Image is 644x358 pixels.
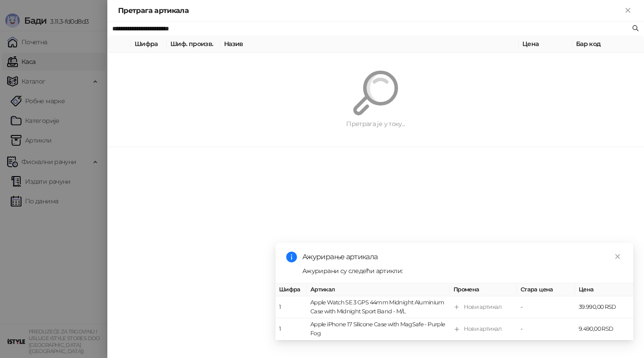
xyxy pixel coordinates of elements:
[275,297,307,319] td: 1
[614,253,621,260] span: close
[275,283,307,296] th: Шифра
[572,35,644,53] th: Бар код
[517,283,575,296] th: Стара цена
[286,252,297,262] span: info-circle
[129,119,623,129] div: Претрага је у току...
[307,319,450,341] td: Apple iPhone 17 Silicone Case with MagSafe - Purple Fog
[519,35,572,53] th: Цена
[167,35,220,53] th: Шиф. произв.
[464,325,501,334] div: Нови артикал
[464,303,501,312] div: Нови артикал
[220,35,519,53] th: Назив
[118,5,623,16] div: Претрага артикала
[302,252,623,262] div: Ажурирање артикала
[575,319,633,341] td: 9.490,00 RSD
[275,319,307,341] td: 1
[575,283,633,296] th: Цена
[517,297,575,319] td: -
[575,297,633,319] td: 39.990,00 RSD
[613,252,623,261] a: Close
[302,266,623,276] div: Ажурирани су следећи артикли:
[517,319,575,341] td: -
[131,35,167,53] th: Шифра
[307,283,450,296] th: Артикал
[450,283,517,296] th: Промена
[623,5,633,16] button: Close
[307,297,450,319] td: Apple Watch SE 3 GPS 44mm Midnight Aluminium Case with Midnight Sport Band - M/L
